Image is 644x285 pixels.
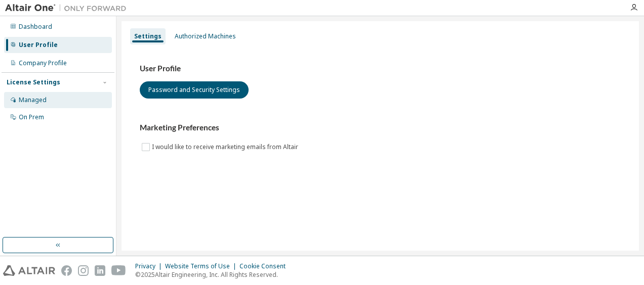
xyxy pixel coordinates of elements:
label: I would like to receive marketing emails from Altair [152,141,300,153]
div: User Profile [19,41,58,49]
h3: Marketing Preferences [140,123,621,133]
div: Settings [134,32,162,40]
div: Authorized Machines [175,32,236,40]
img: linkedin.svg [95,265,105,276]
button: Password and Security Settings [140,81,249,99]
div: Managed [19,96,47,104]
img: youtube.svg [111,265,126,276]
p: © 2025 Altair Engineering, Inc. All Rights Reserved. [135,270,292,279]
div: License Settings [7,78,60,86]
div: Dashboard [19,23,52,31]
div: On Prem [19,113,44,121]
img: instagram.svg [78,265,89,276]
h3: User Profile [140,64,621,74]
img: Altair One [5,3,132,13]
div: Cookie Consent [239,262,292,270]
img: altair_logo.svg [3,265,55,276]
div: Privacy [135,262,165,270]
div: Website Terms of Use [165,262,239,270]
div: Company Profile [19,59,67,67]
img: facebook.svg [61,265,72,276]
